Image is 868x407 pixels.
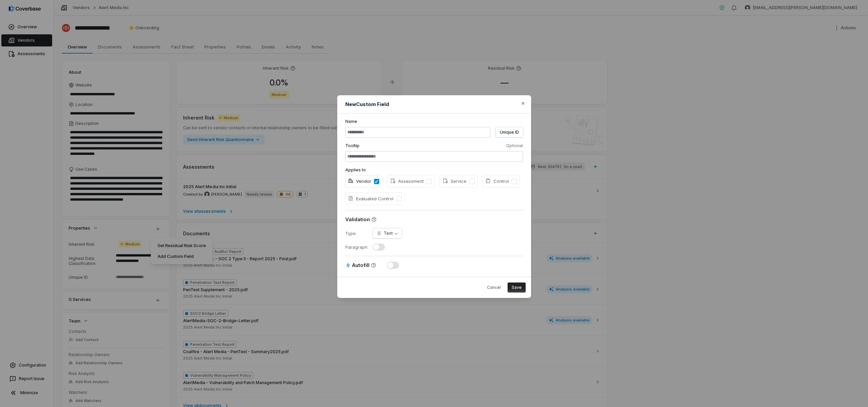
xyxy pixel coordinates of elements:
[345,143,359,148] span: Tooltip
[508,282,526,293] button: Save
[496,127,523,137] button: Unique ID
[506,143,523,148] span: Optional
[396,196,402,201] button: Evaluated Control
[345,119,523,124] label: Name
[469,179,475,184] button: Service
[387,262,399,269] button: Autofill
[483,282,505,293] button: Cancel
[443,178,466,185] span: Service
[345,216,370,223] span: Validation
[348,196,393,202] span: Evaluated Control
[345,230,368,236] dt: Type
[426,179,432,184] button: Assessment
[352,262,370,269] span: Autofill
[374,179,379,184] button: Vendor
[512,179,517,184] button: Control
[345,167,523,173] label: Applies to
[390,178,424,185] span: Assessment
[345,244,368,250] dt: Paragraph
[348,178,371,185] span: Vendor
[485,178,509,185] span: Control
[345,101,389,108] span: New Custom Field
